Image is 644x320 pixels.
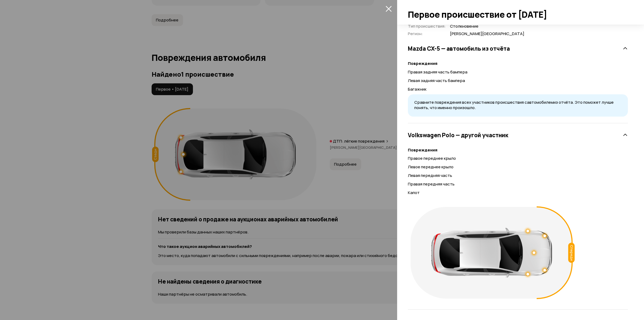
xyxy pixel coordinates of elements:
div: Спереди [568,243,575,263]
button: закрыть [384,4,393,13]
p: Правая задняя часть бампера [408,69,628,75]
p: Багажник [408,86,628,92]
h3: Volkswagen Polo — другой участник [408,132,508,139]
span: Сравните повреждения всех участников происшествия с автомобилем из отчёта. Это поможет лучше поня... [414,99,614,111]
p: Левая задняя часть бампера [408,78,628,84]
p: Правая передняя часть [408,181,628,187]
span: [PERSON_NAME][GEOGRAPHIC_DATA] [450,31,524,37]
p: Левое переднее крыло [408,164,628,170]
span: Регион : [408,31,423,36]
span: Тип происшествия : [408,23,446,29]
p: Правое переднее крыло [408,155,628,161]
span: Столкновение [450,24,524,29]
strong: Повреждения [408,61,437,66]
h3: Mazda CX-5 — автомобиль из отчёта [408,45,510,52]
p: Левая передняя часть [408,173,628,178]
p: Капот [408,190,628,196]
strong: Повреждения [408,147,437,153]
